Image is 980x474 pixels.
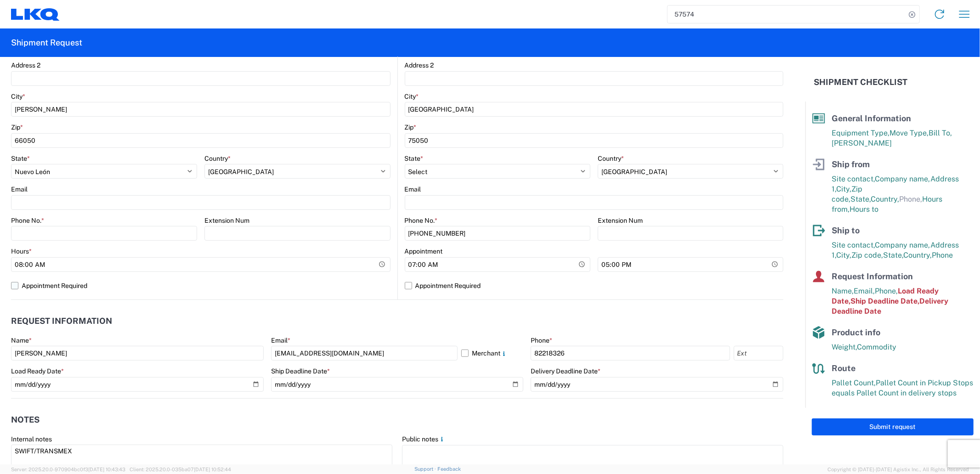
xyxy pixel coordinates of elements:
label: Zip [405,123,417,131]
span: Route [832,363,855,373]
span: Client: 2025.20.0-035ba07 [130,467,231,472]
label: Phone [531,336,552,344]
span: Server: 2025.20.0-970904bc0f3 [11,467,125,472]
label: Address 2 [11,61,40,69]
span: Company name, [875,175,930,183]
label: Address 2 [405,61,434,69]
label: Ship Deadline Date [271,367,330,375]
span: Site contact, [832,241,875,249]
label: State [11,154,30,163]
span: Site contact, [832,175,875,183]
label: Name [11,336,32,344]
label: Merchant [461,346,523,361]
span: Ship to [832,226,860,235]
span: City, [836,185,851,193]
label: Appointment [405,247,443,255]
a: Feedback [437,466,461,472]
a: Support [414,466,437,472]
span: Phone [932,251,953,260]
span: Bill To, [929,129,952,137]
span: Pallet Count, [832,378,876,387]
span: Phone, [899,195,922,203]
span: Commodity [857,343,896,351]
span: Request Information [832,271,913,281]
span: Move Type, [889,129,929,137]
span: Equipment Type, [832,129,889,137]
label: Internal notes [11,435,52,443]
label: State [405,154,424,163]
input: Shipment, tracking or reference number [668,6,906,23]
span: Name, [832,287,854,295]
label: Phone No. [405,216,438,225]
label: Appointment Required [405,278,784,293]
label: Load Ready Date [11,367,64,375]
label: Email [11,185,28,193]
span: General Information [832,113,911,123]
span: [PERSON_NAME] [832,139,892,147]
span: Weight, [832,343,857,351]
label: Appointment Required [11,278,391,293]
span: Country, [871,195,899,203]
label: Email [271,336,290,344]
label: Zip [11,123,23,131]
span: Pallet Count in Pickup Stops equals Pallet Count in delivery stops [832,378,973,397]
span: [DATE] 10:52:44 [194,467,231,472]
span: [DATE] 10:43:43 [88,467,125,472]
span: Ship Deadline Date, [850,297,919,305]
h2: Shipment Checklist [814,77,907,88]
h2: Shipment Request [11,37,82,48]
span: Zip code, [851,251,883,260]
label: Email [405,185,421,193]
h2: Request Information [11,316,112,326]
input: Ext [734,346,783,361]
label: Delivery Deadline Date [531,367,600,375]
label: City [405,92,419,101]
span: Copyright © [DATE]-[DATE] Agistix Inc., All Rights Reserved [827,465,969,474]
label: Country [204,154,231,163]
span: Phone, [875,287,898,295]
span: Company name, [875,241,930,249]
label: Public notes [402,435,446,443]
label: Phone No. [11,216,44,225]
label: Country [598,154,624,163]
span: Hours to [850,205,878,214]
span: Ship from [832,159,870,169]
label: Extension Num [598,216,643,225]
span: City, [836,251,851,260]
span: State, [883,251,903,260]
span: Product info [832,327,880,337]
label: City [11,92,25,101]
span: State, [850,195,871,203]
label: Hours [11,247,32,255]
label: Extension Num [204,216,249,225]
button: Submit request [812,418,974,435]
h2: Notes [11,415,40,424]
span: Email, [854,287,875,295]
span: Country, [903,251,932,260]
